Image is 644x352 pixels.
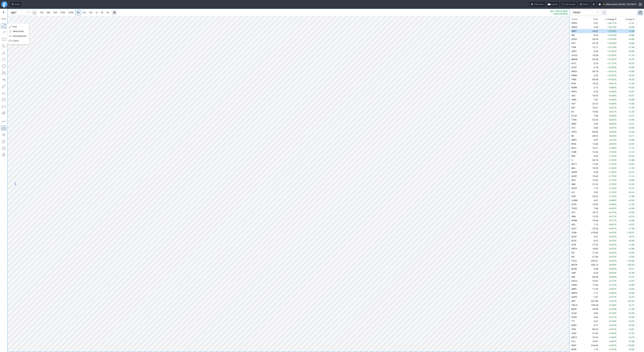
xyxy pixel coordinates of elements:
[615,98,616,101] span: %
[629,94,634,97] span: +0.91
[1,10,6,15] button: Mouse
[607,22,615,24] span: +39.17
[584,45,599,49] td: 12.71
[1,30,6,35] button: Arrow
[609,175,615,177] span: +7.76
[571,50,577,53] span: VNET
[609,143,615,145] span: +8.00
[112,10,117,15] button: Range
[584,170,599,174] td: 2.06
[13,34,26,38] span: Horizontal line
[607,78,615,81] span: +10.02
[609,90,615,93] span: +9.59
[571,195,576,198] span: SOFI
[547,2,559,7] button: Layout
[101,11,103,14] span: W
[571,187,577,190] span: GEVO
[584,73,599,77] td: 3.55
[571,183,576,185] span: NNE
[1,152,6,158] button: Remove all autosaved drawings
[550,10,568,12] p: AH: +0.52 (2.49%)
[571,135,574,137] span: BE
[75,10,81,15] a: 1H
[629,106,634,109] span: +1.63
[615,155,616,157] span: %
[584,142,599,146] td: 13.09
[609,191,615,194] span: +7.45
[615,127,616,129] span: %
[550,13,568,15] p: +2.83 (15.69%)
[571,98,576,101] span: JMIA
[615,58,616,61] span: %
[571,26,577,28] span: ONDS
[629,66,634,69] span: +0.46
[615,139,616,141] span: %
[584,25,599,29] td: 4.49
[1,43,6,49] button: Rotated rectangle
[615,70,616,73] span: %
[571,199,577,202] span: LUMN
[1,23,6,29] button: Line
[615,30,616,32] span: %
[607,34,615,36] span: +14.44
[629,74,634,77] span: +0.33
[629,175,634,177] span: +1.14
[615,102,616,105] span: %
[609,167,615,169] span: +7.92
[629,114,634,117] span: +0.14
[571,123,577,125] span: ABAT
[615,38,616,40] span: %
[609,94,615,97] span: +9.46
[629,123,634,125] span: +0.21
[1,146,6,151] button: Add note
[607,30,615,32] span: +15.69
[571,143,576,145] span: RIVN
[584,194,599,198] td: 25.02
[584,81,599,85] td: 16.20
[629,159,634,161] span: +2.88
[571,10,600,15] button: portfolio-watchlist-select
[7,23,29,44] div: Line
[578,2,590,7] button: Share
[571,147,577,149] span: BULL
[13,25,26,28] span: Line
[615,74,616,77] span: %
[571,78,576,81] span: TREE
[584,29,599,33] td: 20.87
[629,151,634,153] span: +1.13
[615,94,616,97] span: %
[629,167,634,169] span: +1.20
[584,130,599,134] td: 68.85
[584,65,599,69] td: 4.78
[77,11,79,14] span: 1H
[571,102,576,105] span: HUT
[629,58,634,61] span: +5.76
[629,171,634,173] span: +0.15
[629,86,634,89] span: +0.24
[89,11,92,14] span: 4H
[629,147,634,149] span: +1.14
[534,3,544,6] span: Chart tour
[571,18,577,21] div: Ticker
[571,167,576,169] span: MXL
[584,162,599,166] td: 11.84
[629,70,634,73] span: +3.60
[584,85,599,89] td: 2.72
[609,163,615,165] span: +7.93
[584,37,599,41] td: 34.30
[583,3,588,6] span: Share
[607,26,615,28] span: +18.16
[1,70,6,76] button: XABCD
[615,191,616,194] span: %
[571,90,577,93] span: APPS
[607,42,615,44] span: +13.40
[609,171,615,173] span: +7.85
[584,53,599,57] td: 10.58
[571,191,575,194] span: LDI
[52,10,59,15] a: 5M
[560,2,577,7] button: Full screen
[571,22,577,24] span: OPEN
[1,63,6,69] button: Polygon
[1,77,6,82] button: Text
[629,163,634,165] span: +0.87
